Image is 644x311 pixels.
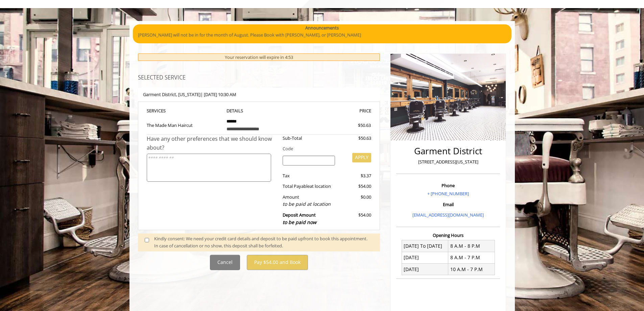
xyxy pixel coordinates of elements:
[398,183,498,188] h3: Phone
[147,115,222,135] td: The Made Man Haircut
[210,255,240,270] button: Cancel
[278,135,340,142] div: Sub-Total
[278,172,340,179] div: Tax
[427,191,469,197] a: + [PHONE_NUMBER]
[398,146,498,156] h2: Garment District
[398,158,498,165] p: [STREET_ADDRESS][US_STATE]
[396,233,500,238] h3: Opening Hours
[278,183,340,190] div: Total Payable
[221,107,296,115] th: DETAILS
[283,212,316,225] b: Deposit Amount
[176,91,200,97] span: , [US_STATE]
[283,200,335,208] div: to be paid at location
[138,31,506,39] p: [PERSON_NAME] will not be in for the month of August. Please Book with [PERSON_NAME], or [PERSON_...
[340,183,371,190] div: $54.00
[305,24,339,31] b: Announcements
[448,252,495,263] td: 8 A.M - 7 P.M
[402,252,448,263] td: [DATE]
[340,135,371,142] div: $50.63
[163,108,166,114] span: S
[283,219,316,225] span: to be paid now
[448,264,495,275] td: 10 A.M - 7 P.M
[448,240,495,252] td: 8 A.M - 8 P.M
[340,212,371,226] div: $54.00
[340,194,371,208] div: $0.00
[340,172,371,179] div: $3.37
[398,202,498,207] h3: Email
[138,53,380,61] div: Your reservation will expire in 4:53
[138,75,380,81] h3: SELECTED SERVICE
[154,235,373,249] div: Kindly consent: We need your credit card details and deposit to be paid upfront to book this appo...
[352,153,371,162] button: APPLY
[143,91,236,97] b: Garment District | [DATE] 10:30 AM
[334,122,371,129] div: $50.63
[278,194,340,208] div: Amount
[412,212,484,218] a: [EMAIL_ADDRESS][DOMAIN_NAME]
[402,240,448,252] td: [DATE] To [DATE]
[278,145,371,152] div: Code
[147,135,278,152] div: Have any other preferences that we should know about?
[310,183,331,189] span: at location
[402,264,448,275] td: [DATE]
[147,107,222,115] th: SERVICE
[247,255,308,270] button: Pay $54.00 and Book
[296,107,372,115] th: PRICE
